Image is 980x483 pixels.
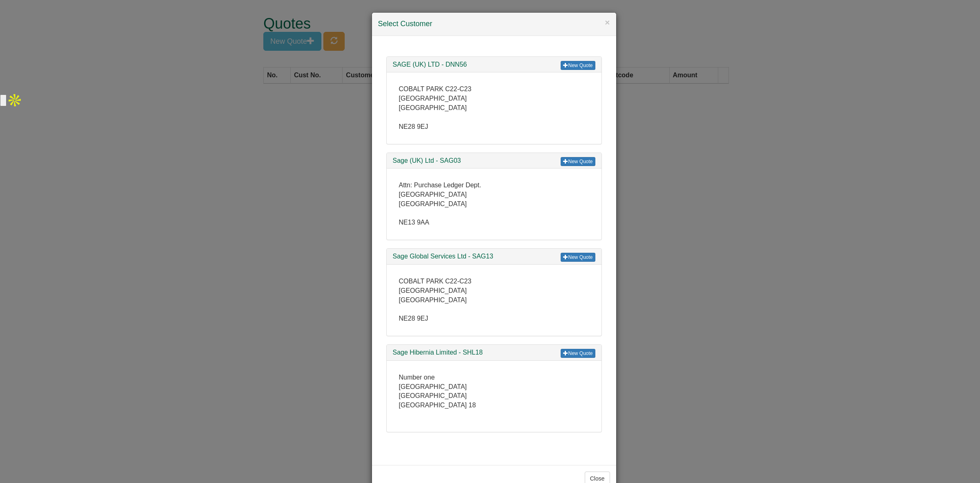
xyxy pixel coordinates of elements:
[399,104,467,111] span: [GEOGRAPHIC_DATA]
[393,157,595,164] h3: Sage (UK) Ltd - SAG03
[561,253,595,262] a: New Quote
[399,374,435,381] span: Number one
[561,157,595,166] a: New Quote
[399,200,467,207] span: [GEOGRAPHIC_DATA]
[399,392,467,399] span: [GEOGRAPHIC_DATA]
[399,219,430,226] span: NE13 9AA
[393,349,595,356] h3: Sage Hibernia Limited - SHL18
[399,85,472,92] span: COBALT PARK C22-C23
[399,278,472,285] span: COBALT PARK C22-C23
[399,315,428,322] span: NE28 9EJ
[561,61,595,70] a: New Quote
[605,18,610,27] button: ×
[399,191,467,198] span: [GEOGRAPHIC_DATA]
[393,253,595,260] h3: Sage Global Services Ltd - SAG13
[399,287,467,294] span: [GEOGRAPHIC_DATA]
[7,92,23,108] img: Apollo
[399,402,476,409] span: [GEOGRAPHIC_DATA] 18
[399,182,481,189] span: Attn: Purchase Ledger Dept.
[561,349,595,358] a: New Quote
[399,383,467,390] span: [GEOGRAPHIC_DATA]
[399,123,428,130] span: NE28 9EJ
[393,61,595,68] h3: SAGE (UK) LTD - DNN56
[399,297,467,303] span: [GEOGRAPHIC_DATA]
[378,19,610,29] h4: Select Customer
